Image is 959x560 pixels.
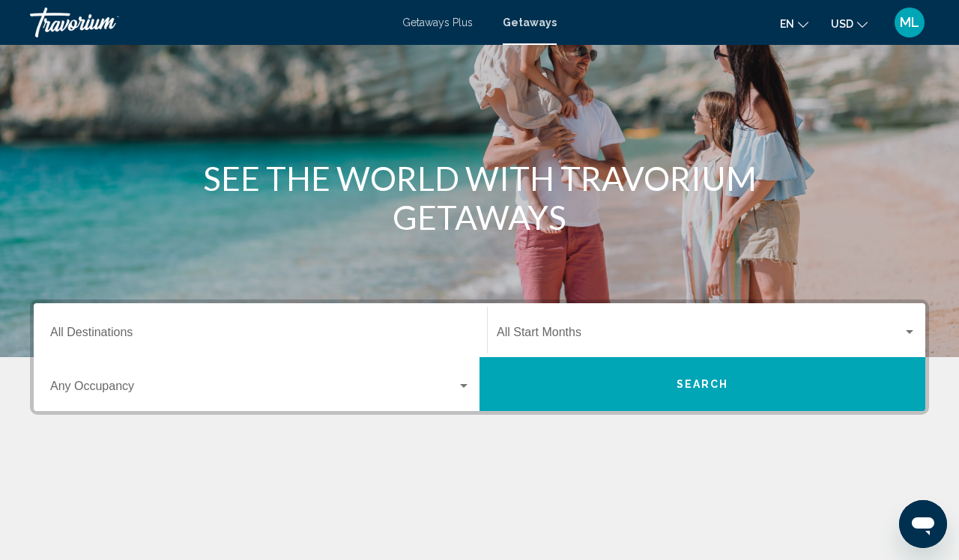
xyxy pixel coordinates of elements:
[890,7,929,38] button: User Menu
[831,13,868,34] button: Change currency
[199,159,760,237] h1: SEE THE WORLD WITH TRAVORIUM GETAWAYS
[677,379,729,391] span: Search
[780,13,808,34] button: Change language
[503,16,557,28] a: Getaways
[34,303,925,411] div: Search widget
[780,18,794,30] span: en
[831,18,853,30] span: USD
[899,500,947,548] iframe: Button to launch messaging window
[402,16,473,28] a: Getaways Plus
[479,357,925,411] button: Search
[900,15,919,30] span: ML
[30,7,387,37] a: Travorium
